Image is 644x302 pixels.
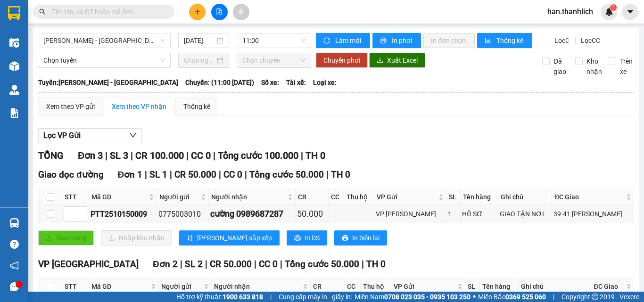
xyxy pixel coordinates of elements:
input: Tìm tên, số ĐT hoặc mã đơn [52,7,163,17]
span: plus [194,8,201,15]
span: Số xe: [261,77,279,88]
th: Tên hàng [461,189,498,205]
span: | [131,150,133,161]
div: Xem theo VP gửi [46,101,95,112]
span: 1 [611,4,615,11]
span: TH 0 [305,150,325,161]
button: syncLàm mới [316,33,370,48]
span: bar-chart [485,37,493,45]
span: CC 0 [223,169,242,180]
span: question-circle [10,240,19,249]
button: caret-down [622,4,638,20]
span: ⚪️ [473,295,476,299]
strong: 0708 023 035 - 0935 103 250 [384,293,471,301]
button: printerIn biên lai [334,230,387,245]
button: downloadNhập kho nhận [101,230,172,245]
th: Tên hàng [480,279,518,294]
span: 11:00 [242,33,305,48]
img: warehouse-icon [9,38,19,48]
span: | [301,150,303,161]
button: In đơn chọn [423,33,475,48]
span: | [186,150,189,161]
th: CR [296,189,329,205]
span: Đã giao [550,56,570,77]
button: plus [189,4,206,20]
span: In biên lai [352,233,380,243]
span: Kho nhận [583,56,606,77]
span: Chọn tuyến [43,53,165,67]
b: Tuyến: [PERSON_NAME] - [GEOGRAPHIC_DATA] [38,79,178,86]
span: aim [238,8,244,15]
th: STT [62,279,89,294]
span: Tổng cước 50.000 [249,169,324,180]
span: message [10,282,19,291]
span: SL 2 [185,259,203,269]
span: TH 0 [366,259,386,269]
button: printerIn phơi [372,33,421,48]
span: TH 0 [331,169,350,180]
span: | [213,150,215,161]
span: Loại xe: [313,77,337,88]
span: Người gửi [161,281,202,292]
span: | [180,259,182,269]
span: printer [294,235,301,242]
span: file-add [216,8,223,15]
img: warehouse-icon [9,218,19,228]
span: ĐC Giao [594,281,624,292]
span: Chuyến: (11:00 [DATE]) [185,77,254,88]
div: 50.000 [297,207,327,220]
span: notification [10,261,19,270]
span: Miền Nam [355,292,471,302]
div: PTT2510150009 [91,208,155,220]
th: Thu hộ [361,279,391,294]
span: Người nhận [211,192,286,202]
span: search [39,8,46,15]
span: | [280,259,282,269]
span: sync [323,37,331,45]
span: Đơn 1 [118,169,143,180]
th: SL [465,279,480,294]
span: In DS [305,233,320,243]
span: CC 0 [191,150,211,161]
span: VP [GEOGRAPHIC_DATA] [38,259,139,269]
td: VP Phan Thiết [374,205,446,223]
button: printerIn DS [287,230,327,245]
span: Tài xế: [286,77,306,88]
span: | [219,169,221,180]
input: 15/10/2025 [184,35,215,46]
button: Lọc VP Gửi [38,128,142,143]
strong: 1900 633 818 [223,293,263,301]
img: logo-vxr [8,6,20,20]
span: CR 100.000 [135,150,184,161]
button: downloadXuất Excel [369,53,425,68]
span: Miền Bắc [478,292,546,302]
span: | [145,169,147,180]
button: file-add [211,4,228,20]
img: warehouse-icon [9,85,19,95]
span: download [377,57,383,65]
span: Làm mới [335,35,363,46]
button: Chuyển phơi [316,53,368,68]
span: | [362,259,364,269]
th: CR [311,279,345,294]
th: CC [329,189,344,205]
div: HỒ SƠ [462,209,496,219]
th: Ghi chú [519,279,592,294]
span: Thống kê [496,35,525,46]
span: VP Gửi [377,192,437,202]
span: Đơn 2 [153,259,178,269]
span: CR 50.000 [210,259,252,269]
span: Mã GD [91,192,147,202]
strong: 0369 525 060 [505,293,546,301]
span: | [254,259,256,269]
button: sort-ascending[PERSON_NAME] sắp xếp [179,230,280,245]
span: | [205,259,207,269]
span: Tổng cước 50.000 [285,259,359,269]
span: SL 1 [149,169,167,180]
div: 0775003010 [158,208,207,220]
span: han.thanhlich [540,6,601,17]
span: copyright [592,294,598,300]
span: CC 0 [259,259,278,269]
span: [PERSON_NAME] sắp xếp [197,233,272,243]
span: | [553,292,554,302]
